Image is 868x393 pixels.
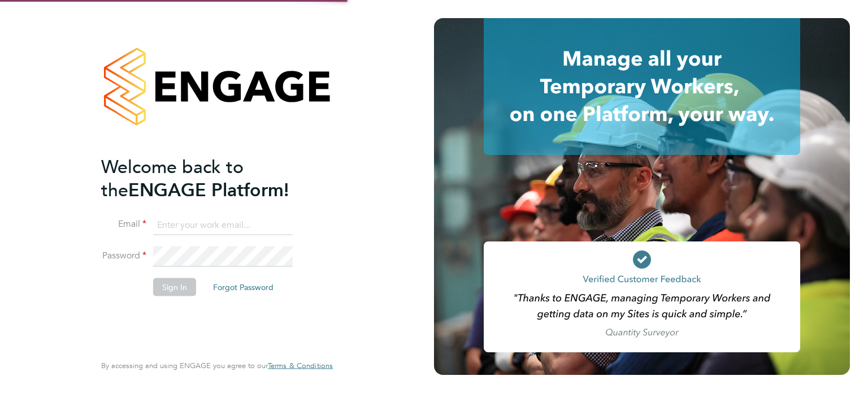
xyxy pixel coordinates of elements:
[101,250,146,262] label: Password
[153,278,196,296] button: Sign In
[153,215,293,235] input: Enter your work email...
[101,218,146,230] label: Email
[101,361,333,370] span: By accessing and using ENGAGE you agree to our
[268,361,333,370] a: Terms & Conditions
[204,278,283,296] button: Forgot Password
[101,156,244,201] span: Welcome back to the
[268,361,333,370] span: Terms & Conditions
[101,155,322,201] h2: ENGAGE Platform!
